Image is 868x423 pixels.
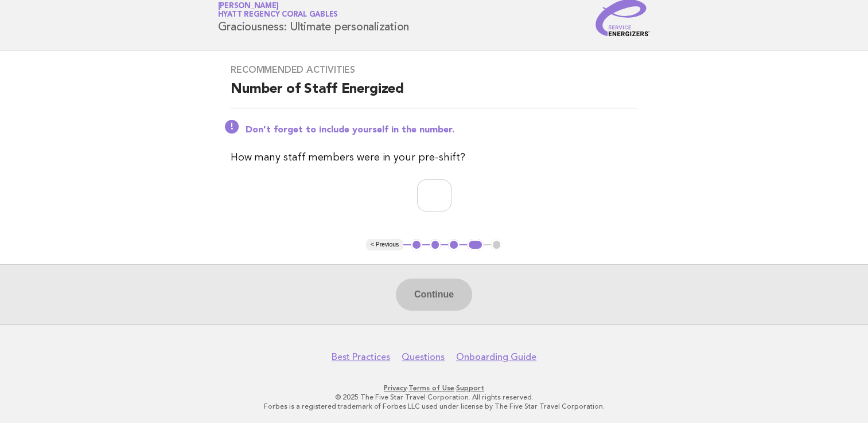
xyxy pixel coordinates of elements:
[332,351,390,363] a: Best Practices
[83,383,785,393] p: · ·
[411,239,422,250] button: 1
[430,239,441,250] button: 2
[456,351,536,363] a: Onboarding Guide
[408,384,454,392] a: Terms of Use
[402,351,445,363] a: Questions
[384,384,407,392] a: Privacy
[366,239,403,250] button: < Previous
[83,393,785,402] p: © 2025 The Five Star Travel Corporation. All rights reserved.
[231,64,637,76] h3: Recommended activities
[246,124,637,136] p: Don't forget to include yourself in the number.
[467,239,484,250] button: 4
[231,150,637,166] p: How many staff members were in your pre-shift?
[448,239,460,250] button: 3
[218,3,410,33] h1: Graciousness: Ultimate personalization
[218,2,338,18] a: [PERSON_NAME]Hyatt Regency Coral Gables
[83,402,785,411] p: Forbes is a registered trademark of Forbes LLC used under license by The Five Star Travel Corpora...
[456,384,484,392] a: Support
[231,80,637,108] h2: Number of Staff Energized
[218,11,338,19] span: Hyatt Regency Coral Gables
